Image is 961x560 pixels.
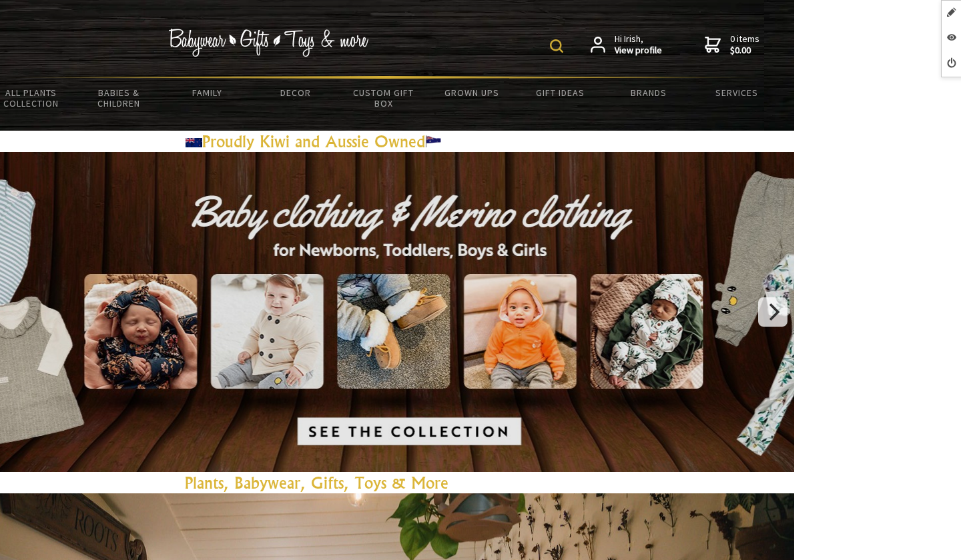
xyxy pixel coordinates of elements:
[186,131,442,151] a: Proudly Kiwi and Aussie Owned
[163,79,251,107] a: Family
[605,79,693,107] a: Brands
[591,33,662,57] a: Hi Irish,View profile
[428,79,516,107] a: Grown Ups
[705,33,759,57] a: 0 items$0.00
[340,79,428,117] a: Custom Gift Box
[185,473,440,493] a: Plants, Babywear, Gifts, Toys & Mor
[516,79,604,107] a: Gift Ideas
[252,79,340,107] a: Decor
[75,79,163,117] a: Babies & Children
[758,297,787,327] button: Next
[730,45,759,57] strong: $0.00
[693,79,781,107] a: Services
[615,45,662,57] strong: View profile
[615,33,662,57] span: Hi Irish,
[550,39,563,53] img: product search
[730,33,759,57] span: 0 items
[168,29,368,57] img: Babywear - Gifts - Toys & more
